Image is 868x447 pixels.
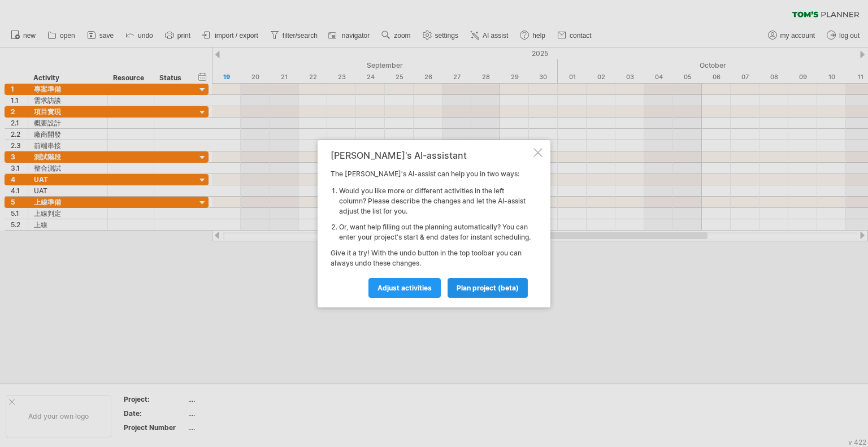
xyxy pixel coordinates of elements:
[339,222,531,242] li: Or, want help filling out the planning automatically? You can enter your project's start & end da...
[377,284,432,292] span: Adjust activities
[339,186,531,216] li: Would you like more or different activities in the left column? Please describe the changes and l...
[331,150,531,297] div: The [PERSON_NAME]'s AI-assist can help you in two ways: Give it a try! With the undo button in th...
[448,278,528,298] a: plan project (beta)
[331,150,531,160] div: [PERSON_NAME]'s AI-assistant
[368,278,441,298] a: Adjust activities
[457,284,519,292] span: plan project (beta)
